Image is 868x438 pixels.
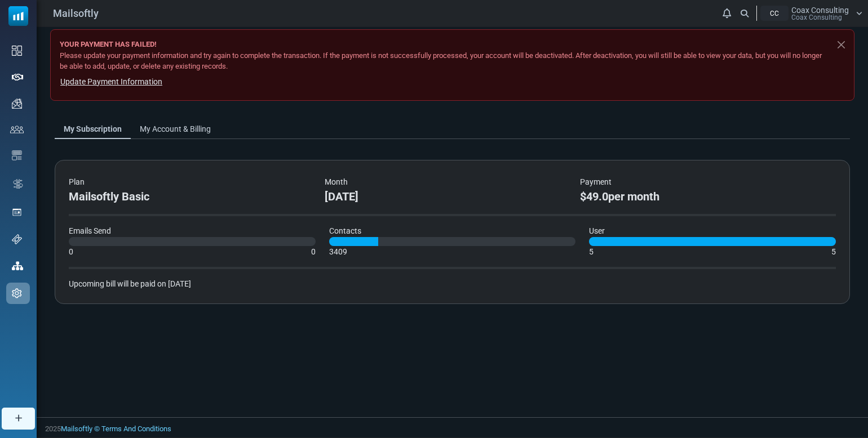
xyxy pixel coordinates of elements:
[60,74,163,89] a: Update Payment Information
[101,424,171,433] a: Terms And Conditions
[12,46,22,56] img: dashboard-icon.svg
[325,176,567,188] div: Month
[329,226,361,235] span: Contacts
[12,234,22,244] img: support-icon.svg
[589,226,605,235] span: User
[760,6,789,21] div: CC
[69,246,73,258] div: 0
[831,246,836,258] div: 5
[12,150,22,160] img: email-templates-icon.svg
[12,288,22,298] img: settings-icon.svg
[69,176,311,188] div: Plan
[12,99,22,109] img: campaigns-icon.png
[311,246,316,258] div: 0
[791,14,842,21] span: Coax Consulting
[760,6,862,21] a: CC Coax Consulting Coax Consulting
[69,226,111,235] span: Emails Send
[69,188,311,205] div: Mailsoftly Basic
[37,417,868,437] footer: 2025
[69,278,836,290] div: Upcoming bill will be paid on [DATE]
[608,190,659,203] span: per month
[61,424,100,433] a: Mailsoftly ©
[53,6,99,21] span: Mailsoftly
[829,30,854,60] button: Close
[10,126,24,133] img: contacts-icon.svg
[791,6,849,14] span: Coax Consulting
[580,188,822,205] div: $49.0
[12,177,24,190] img: workflow.svg
[589,246,594,258] div: 5
[580,176,822,188] div: Payment
[329,246,347,258] div: 3409
[325,188,567,205] div: [DATE]
[101,424,171,433] span: translation missing: en.layouts.footer.terms_and_conditions
[55,119,131,139] a: My Subscription
[131,119,220,139] a: My Account & Billing
[12,207,22,217] img: landing_pages.svg
[60,50,827,72] p: Please update your payment information and try again to complete the transaction. If the payment ...
[60,39,157,50] strong: YOUR PAYMENT HAS FAILED!
[8,6,28,26] img: mailsoftly_icon_blue_white.svg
